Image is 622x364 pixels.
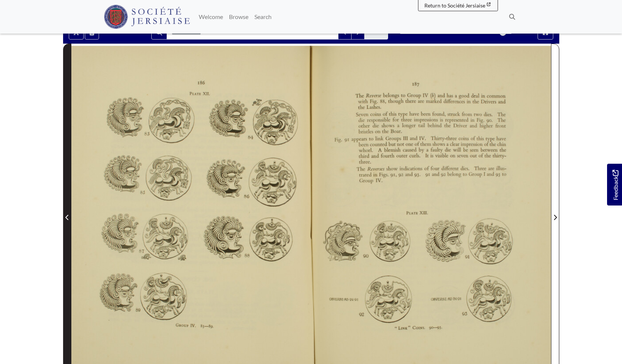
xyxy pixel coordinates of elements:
span: Feedback [611,170,620,200]
a: Société Jersiaise logo [104,3,190,31]
a: Browse [226,9,251,24]
a: Welcome [196,9,226,24]
a: Search [251,9,275,24]
a: Would you like to provide feedback? [607,164,622,205]
span: Return to Société Jersiaise [424,2,485,9]
img: Société Jersiaise [104,5,190,29]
